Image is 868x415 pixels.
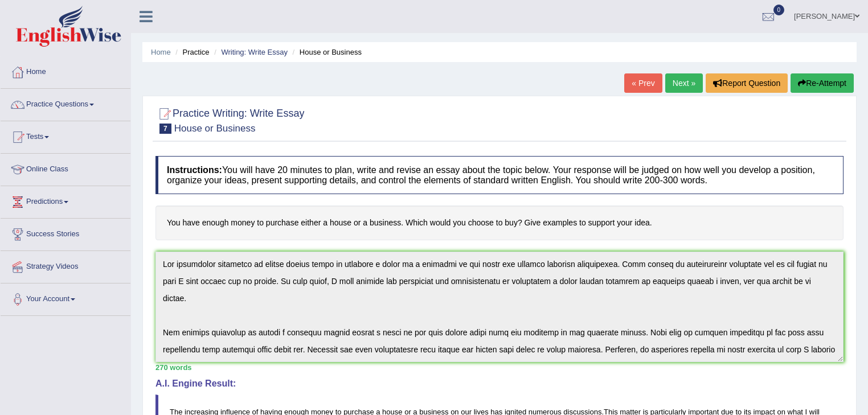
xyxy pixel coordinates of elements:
[173,47,209,57] li: Practice
[155,105,304,134] h2: Practice Writing: Write Essay
[665,73,703,93] a: Next »
[155,206,844,240] h4: You have enough money to purchase either a house or a business. Which would you choose to buy? Gi...
[1,219,130,247] a: Success Stories
[624,73,662,93] a: « Prev
[290,47,362,57] li: House or Business
[706,73,788,93] button: Report Question
[167,165,222,175] b: Instructions:
[155,252,844,362] textarea: To enrich screen reader interactions, please activate Accessibility in Grammarly extension settings
[155,362,844,373] div: 270 words
[174,123,256,134] small: House or Business
[1,283,130,312] a: Your Account
[159,124,171,134] span: 7
[155,156,844,194] h4: You will have 20 minutes to plan, write and revise an essay about the topic below. Your response ...
[1,56,130,85] a: Home
[1,251,130,280] a: Strategy Videos
[1,121,130,150] a: Tests
[1,89,130,117] a: Practice Questions
[221,48,288,56] a: Writing: Write Essay
[791,73,854,93] button: Re-Attempt
[1,186,130,215] a: Predictions
[773,5,785,15] span: 0
[155,379,844,389] h4: A.I. Engine Result:
[151,48,171,56] a: Home
[1,154,130,182] a: Online Class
